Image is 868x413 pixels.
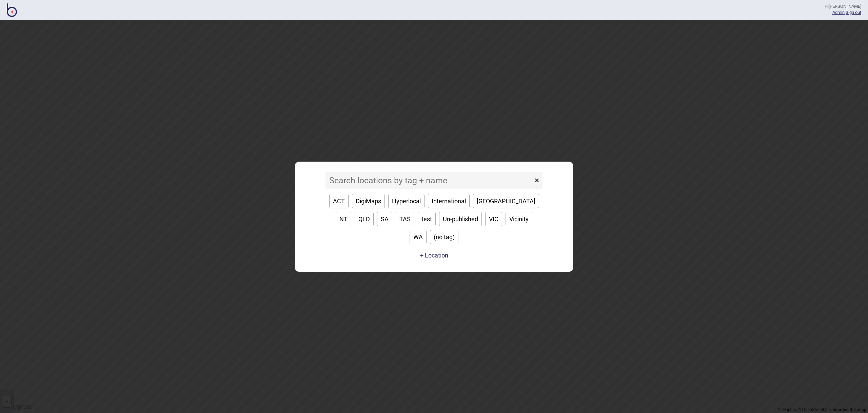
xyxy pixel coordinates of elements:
[832,10,846,15] span: |
[410,230,427,244] button: WA
[418,249,450,262] a: + Location
[329,194,349,208] button: ACT
[396,212,414,226] button: TAS
[832,10,845,15] a: Admin
[428,194,470,208] button: International
[846,10,861,15] button: Sign out
[377,212,392,226] button: SA
[506,212,532,226] button: Vicinity
[439,212,482,226] button: Un-published
[531,172,542,189] button: ×
[430,230,458,244] button: (no tag)
[473,194,539,208] button: [GEOGRAPHIC_DATA]
[825,3,861,9] div: Hi [PERSON_NAME]
[336,212,351,226] button: NT
[7,3,17,17] img: BindiMaps CMS
[325,172,533,189] input: Search locations by tag + name
[420,252,448,259] button: + Location
[418,212,436,226] button: test
[355,212,374,226] button: QLD
[485,212,502,226] button: VIC
[352,194,385,208] button: DigiMaps
[388,194,425,208] button: Hyperlocal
